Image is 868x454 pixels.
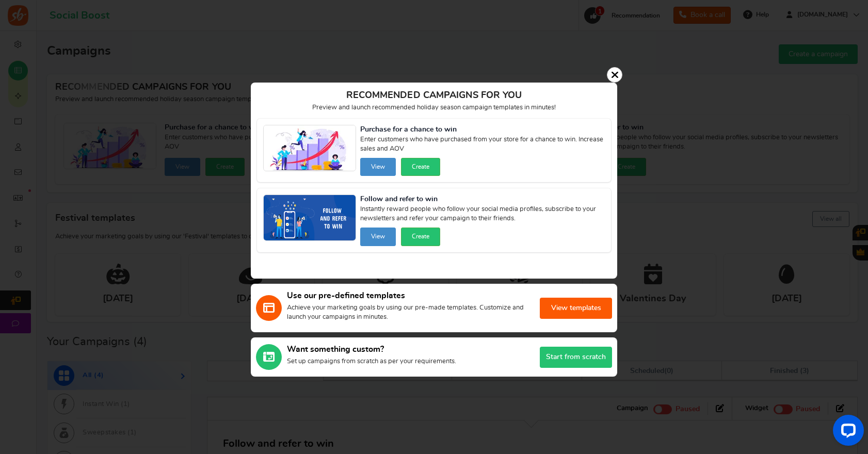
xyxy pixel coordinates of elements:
span: Instantly reward people who follow your social media profiles, subscribe to your newsletters and ... [360,205,605,223]
p: Set up campaigns from scratch as per your requirements. [287,357,456,366]
iframe: LiveChat chat widget [825,411,868,454]
button: Create [401,158,440,176]
span: Enter customers who have purchased from your store for a chance to win. Increase sales and AOV [360,135,605,154]
p: Achieve your marketing goals by using our pre-made templates. Customize and launch your campaigns... [287,303,529,322]
img: Recommended Campaigns [264,195,356,241]
strong: Purchase for a chance to win [360,125,605,135]
button: Start from scratch [540,347,612,368]
button: View [360,158,396,176]
button: View [360,228,396,246]
button: View templates [540,298,612,319]
strong: Follow and refer to win [360,194,605,205]
img: Recommended Campaigns [264,125,356,172]
button: Create [401,228,440,246]
h4: RECOMMENDED CAMPAIGNS FOR YOU [259,91,609,101]
h3: Want something custom? [287,345,456,354]
p: Preview and launch recommended holiday season campaign templates in minutes! [259,103,609,112]
h3: Use our pre-defined templates [287,291,529,301]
